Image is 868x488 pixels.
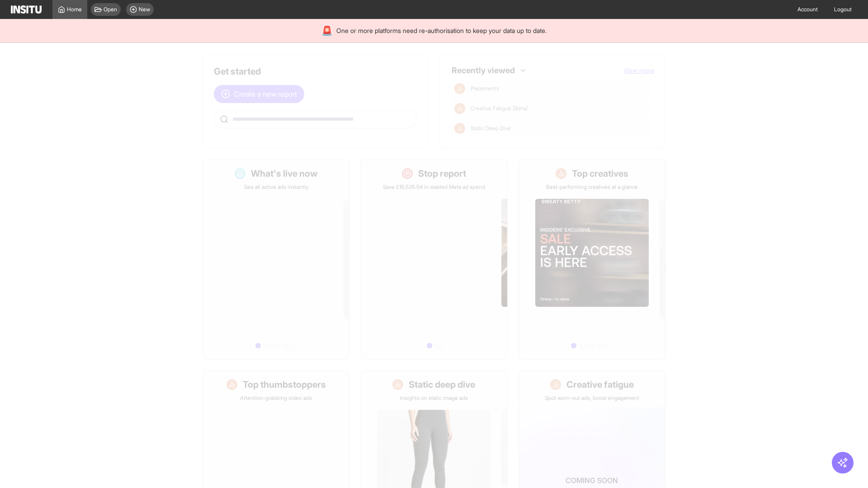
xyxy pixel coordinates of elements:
img: Logo [11,5,42,14]
span: New [139,6,150,13]
div: 🚨 [321,24,333,37]
span: Open [104,6,117,13]
span: Home [67,6,82,13]
span: One or more platforms need re-authorisation to keep your data up to date. [336,26,547,35]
